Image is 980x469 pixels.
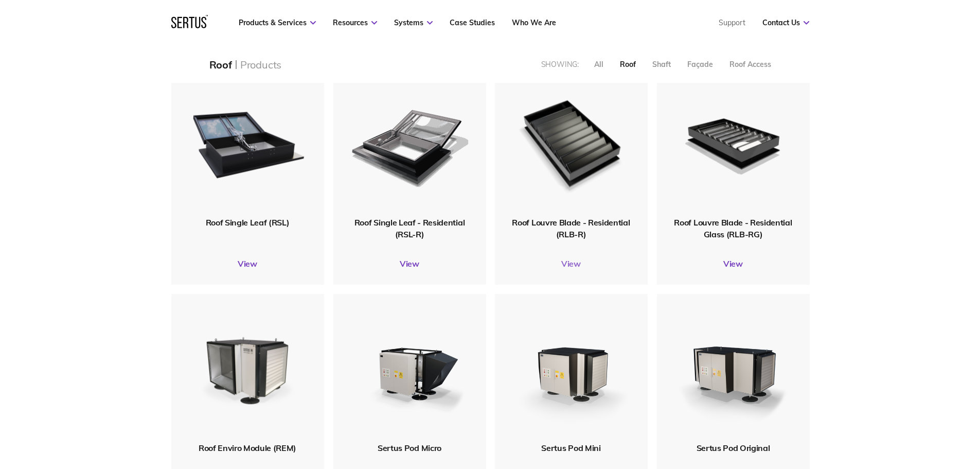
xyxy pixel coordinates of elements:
span: Roof Louvre Blade - Residential Glass (RLB-RG) [674,217,792,239]
a: View [333,258,486,269]
a: Support [719,18,745,27]
div: Roof [209,58,232,71]
div: Shaft [652,60,671,69]
span: Roof Single Leaf - Residential (RSL-R) [354,217,465,239]
a: Contact Us [762,18,809,27]
span: Sertus Pod Mini [541,443,600,453]
a: View [657,258,810,269]
a: View [495,258,648,269]
div: Products [240,58,281,71]
div: Roof Access [729,60,771,69]
a: Resources [333,18,377,27]
a: Products & Services [239,18,316,27]
span: Roof Single Leaf (RSL) [206,217,290,228]
a: Case Studies [450,18,495,27]
div: All [594,60,603,69]
iframe: Chat Widget [795,350,980,469]
div: Roof [620,60,636,69]
div: Façade [687,60,713,69]
span: Roof Enviro Module (REM) [199,443,296,453]
span: Sertus Pod Micro [378,443,441,453]
a: Systems [394,18,433,27]
div: Showing: [541,60,579,69]
span: Roof Louvre Blade - Residential (RLB-R) [512,217,630,239]
a: View [171,258,324,269]
span: Sertus Pod Original [697,443,770,453]
a: Who We Are [512,18,556,27]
